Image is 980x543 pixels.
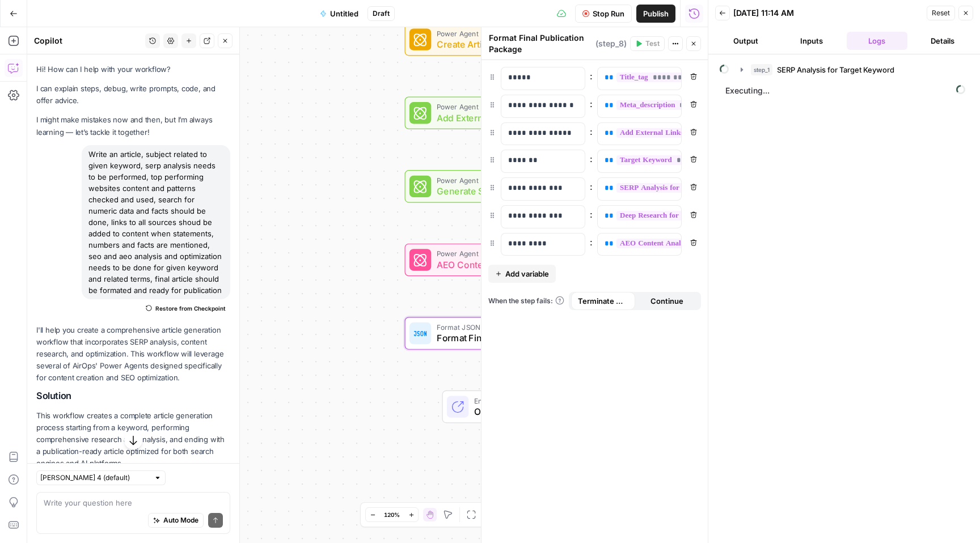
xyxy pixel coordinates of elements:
button: Restore from Checkpoint [141,302,230,315]
div: EndOutput [405,391,616,423]
span: : [590,152,593,166]
p: This workflow creates a complete article generation process starting from a keyword, performing c... [36,410,230,470]
div: Power AgentAEO Content Analysis and OptimizationStep 7 [405,244,616,277]
span: : [590,125,593,138]
span: Untitled [330,8,358,19]
div: Power AgentGenerate SEO Title Tags and Meta DescriptionsStep 6 [405,170,616,203]
span: Publish [643,8,669,19]
div: Power AgentCreate Article from Content BriefStep 4 [405,23,616,56]
a: When the step fails: [488,296,564,306]
span: Restore from Checkpoint [155,304,226,313]
button: Reset [927,6,955,20]
span: Power Agent [437,101,578,112]
div: Copilot [34,35,142,46]
span: Terminate Workflow [578,295,628,307]
span: SERP Analysis for Target Keyword [777,64,894,75]
button: Untitled [313,5,365,23]
p: I'll help you create a comprehensive article generation workflow that incorporates SERP analysis,... [36,324,230,384]
span: : [590,180,593,193]
span: Continue [650,295,683,307]
span: Create Article from Content Brief [437,37,577,51]
span: Power Agent [437,175,578,185]
button: Details [912,32,973,50]
span: End [474,395,567,406]
span: Draft [373,9,390,19]
span: Output [474,405,567,418]
button: Logs [847,32,908,50]
span: Power Agent [437,248,578,259]
span: step_1 [751,64,772,75]
span: Format JSON [437,322,578,333]
span: Stop Run [593,8,624,19]
span: : [590,207,593,221]
span: Format Final Publication Package [437,331,578,345]
span: ( step_8 ) [595,38,627,49]
div: Power AgentAdd External Links and SourcesStep 5 [405,96,616,129]
span: Test [645,39,660,49]
span: Auto Mode [163,515,198,525]
div: Format JSONFormat Final Publication PackageStep 8 [405,317,616,350]
span: : [590,69,593,83]
p: I can explain steps, debug, write prompts, code, and offer advice. [36,83,230,107]
span: Power Agent [437,28,577,39]
p: I might make mistakes now and then, but I’m always learning — let’s tackle it together! [36,114,230,138]
button: Publish [636,5,675,23]
span: Reset [932,8,950,18]
button: Auto Mode [148,513,204,528]
span: : [590,235,593,249]
span: Executing... [722,82,969,100]
button: Continue [635,292,699,310]
button: Test [630,36,665,51]
span: 120% [384,510,400,519]
textarea: Format Final Publication Package [489,32,593,55]
span: : [590,97,593,111]
button: Add variable [488,265,556,283]
span: AEO Content Analysis and Optimization [437,258,578,271]
div: Write an article, subject related to given keyword, serp analysis needs to be performed, top perf... [82,145,230,299]
h2: Solution [36,391,230,401]
input: Claude Sonnet 4 (default) [40,472,149,483]
span: Add variable [505,268,549,279]
button: Inputs [781,32,842,50]
button: Stop Run [575,5,632,23]
button: Output [715,32,776,50]
span: Add External Links and Sources [437,111,578,125]
span: Generate SEO Title Tags and Meta Descriptions [437,184,578,198]
p: Hi! How can I help with your workflow? [36,63,230,75]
